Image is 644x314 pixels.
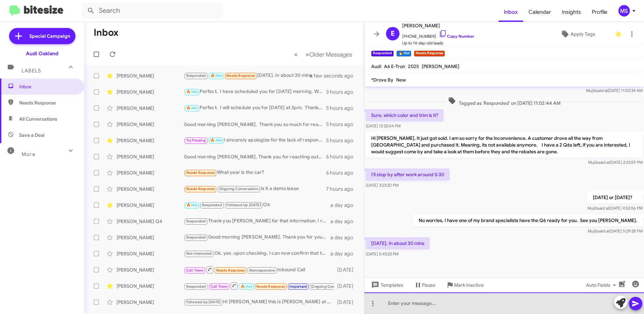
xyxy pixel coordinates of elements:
div: What year is the car? [184,169,326,177]
span: Ongoing Conversation [311,284,350,289]
a: Inbox [498,2,523,22]
div: Perfect. I will schedule you for [DATE] at 3pm. Thank you for the opportunity and we will see you... [184,104,326,112]
div: 5 hours ago [326,105,359,112]
div: [DATE] [334,283,359,289]
div: 6 hours ago [326,153,359,160]
small: Responded [371,51,394,57]
span: Tagged as 'Responded' on [DATE] 11:02:44 AM [445,97,563,106]
div: [PERSON_NAME] [117,202,184,209]
div: a day ago [330,218,359,225]
div: Good morning [PERSON_NAME], Thank you so much for reaching out and your interest in our Q6s. Rest... [184,121,326,128]
a: Copy Number [439,34,474,39]
span: Responded [202,203,222,207]
span: Call Them [186,268,204,273]
small: 🔥 Hot [396,51,411,57]
span: [DATE] 3:23:20 PM [366,183,398,188]
div: [DATE]. In about 30 mins [184,72,318,80]
div: [PERSON_NAME] [117,105,184,112]
div: 5 hours ago [326,121,359,128]
span: said at [598,160,610,165]
div: I sincerely apologize for the lack of response. I’ve asked my Brand Specialist, [PERSON_NAME], to... [184,136,326,144]
div: Ok [184,201,330,209]
h1: Inbox [94,27,119,38]
div: 6 hours ago [326,169,359,176]
span: 🔥 Hot [186,203,198,207]
span: Followed Up [DATE] [226,203,261,207]
p: I'll stop by after work around 5:30 [366,168,450,181]
span: All Conversations [19,116,57,122]
span: Needs Response [19,99,76,106]
span: 2025 [408,63,419,69]
div: MS [618,5,630,17]
input: Search [82,3,223,19]
span: Mujib [DATE] 4:52:56 PM [587,206,643,211]
a: Calendar [523,2,556,22]
div: [PERSON_NAME] [117,250,184,257]
span: Responded [186,219,206,223]
span: Responded [186,284,206,289]
span: Special Campaign [29,33,70,39]
span: Nonresponsive [249,268,275,273]
span: 🔥 Hot [186,106,198,110]
div: Good morning [PERSON_NAME], Thank you for reaching out. No we have not received the pictures or m... [184,153,326,160]
div: a few seconds ago [318,72,359,79]
span: Auto Fields [586,279,618,291]
span: Apply Tags [571,28,595,40]
button: Next [301,48,356,61]
div: Hi [PERSON_NAME] this is [PERSON_NAME] at Audi [GEOGRAPHIC_DATA]. Just wanted to follow up and ma... [184,298,334,306]
span: Followed Up [DATE] [186,300,221,304]
p: [DATE] or [DATE]? [587,191,643,203]
div: [PERSON_NAME] [117,186,184,192]
nav: Page navigation example [290,48,356,61]
div: 3 hours ago [326,89,359,95]
span: [DATE] 12:32:04 PM [366,123,400,128]
p: Hi [PERSON_NAME], It just got sold. I am so sorry for the inconvenience. A customer drove all the... [366,132,643,158]
span: E [391,28,395,39]
span: said at [596,88,608,93]
div: a day ago [330,202,359,209]
div: [PERSON_NAME] [117,89,184,95]
button: Previous [290,48,302,61]
a: Insights [556,2,586,22]
div: Ok, yes. upon checking, I can now confirm that the vehicle of your interest is sold to another cu... [184,250,330,257]
span: 🔥 Hot [240,284,252,289]
div: [PERSON_NAME] [117,283,184,289]
span: Mujib [DATE] 11:02:34 AM [586,88,643,93]
span: Needs Response [186,187,215,191]
div: Is it a demo lease [184,185,326,193]
div: a day ago [330,234,359,241]
p: [DATE]. In about 30 mins [366,237,430,249]
span: New [396,77,406,83]
span: A6 E-Tron [384,63,405,69]
p: Sure, which color and trim is it? [366,109,444,121]
span: [PERSON_NAME] [422,63,459,69]
div: [PERSON_NAME] [117,299,184,306]
button: Mark Inactive [441,279,489,291]
span: Needs Response [216,268,245,273]
span: [PERSON_NAME] [402,22,474,30]
div: 7 hours ago [326,186,359,192]
span: Needs Response [256,284,285,289]
span: Mark Inactive [454,279,484,291]
div: [PERSON_NAME] Q4 [117,218,184,225]
span: Save a Deal [19,132,44,138]
a: Special Campaign [9,28,75,44]
div: a day ago [330,250,359,257]
span: Inbox [19,83,76,90]
span: Pause [422,279,435,291]
span: said at [598,206,609,211]
span: [DATE] 5:43:23 PM [366,251,398,256]
span: 🔥 Hot [211,73,222,78]
div: Audi Oakland [26,50,58,57]
span: Responded [186,73,206,78]
span: Call Them [211,284,228,289]
p: No worries, I have one of my brand specialists have the Q6 ready for you. See you [PERSON_NAME]. [413,214,643,226]
span: Mujib [DATE] 5:29:28 PM [588,228,643,233]
div: The vehicle has 20,000 miles and is in good condition. There is one little door ding. Could you g... [184,282,334,290]
div: [PERSON_NAME] [117,72,184,79]
span: Older Messages [309,51,352,58]
span: 🔥 Hot [210,138,222,143]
